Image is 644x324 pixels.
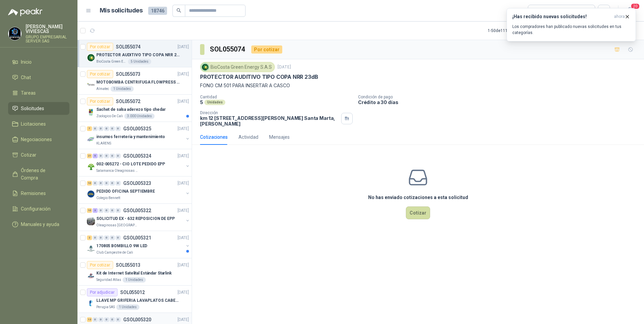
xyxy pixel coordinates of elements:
a: Por cotizarSOL055013[DATE] Company LogoKit de Internet Satelital Estándar StarlinkSeguridad Atlas... [77,258,192,286]
span: search [176,8,181,13]
div: 10 [87,181,92,186]
p: GSOL005325 [123,126,151,131]
div: Por adjudicar [87,288,118,296]
p: Los compradores han publicado nuevas solicitudes en tus categorías. [512,24,630,36]
div: BioCosta Green Energy S.A.S [200,62,275,72]
p: [DATE] [178,289,189,296]
a: Cotizar [8,149,69,161]
div: 5 Unidades [128,59,151,64]
span: Remisiones [21,190,46,197]
div: 0 [110,126,115,131]
p: Crédito a 30 días [358,99,641,105]
div: Por cotizar [87,97,113,105]
p: SOL055012 [120,290,145,295]
div: 0 [98,126,103,131]
p: [DATE] [178,98,189,105]
p: GSOL005320 [123,317,151,322]
span: Configuración [21,205,51,213]
a: Licitaciones [8,118,69,130]
div: 0 [116,126,121,131]
a: Configuración [8,202,69,215]
p: 5 [200,99,203,105]
img: Logo peakr [8,8,42,16]
p: Colegio Bennett [96,195,120,201]
div: Actividad [238,133,258,141]
div: 0 [110,235,115,240]
div: 0 [93,317,98,322]
div: 0 [98,235,103,240]
p: [DATE] [178,235,189,241]
button: Cotizar [406,206,430,219]
div: 1 Unidades [110,86,134,92]
div: 0 [104,235,109,240]
p: Seguridad Atlas [96,277,121,283]
span: Inicio [21,58,32,66]
p: Salamanca Oleaginosas SAS [96,168,139,173]
h3: No has enviado cotizaciones a esta solicitud [368,194,468,201]
a: Remisiones [8,187,69,200]
p: MOTOBOMBA CENTRIFUGA FLOWPRESS 1.5HP-220 [96,79,180,86]
p: [DATE] [178,126,189,132]
p: [DATE] [178,44,189,50]
img: Company Logo [87,135,95,143]
div: 3 [93,208,98,213]
div: 0 [98,208,103,213]
div: 0 [98,181,103,186]
div: 0 [116,317,121,322]
div: 0 [110,317,115,322]
div: 0 [116,208,121,213]
p: Sachet de salsa aderezo tipo chedar [96,106,166,113]
a: 21 5 0 0 0 0 GSOL005324[DATE] Company Logo002-005272 - CIO LOTE PEDIDO EPPSalamanca Oleaginosas SAS [87,152,190,173]
a: 2 0 0 0 0 0 GSOL005321[DATE] Company Logo170805 BOMBILLO 9W LEDClub Campestre de Cali [87,234,190,255]
span: ahora [614,14,625,20]
div: 1 Unidades [116,304,139,310]
div: 0 [116,235,121,240]
h1: Mis solicitudes [100,6,143,15]
div: 0 [93,126,98,131]
p: 170805 BOMBILLO 9W LED [96,243,147,249]
a: Chat [8,71,69,84]
p: [DATE] [278,64,291,70]
div: 3.000 Unidades [124,114,155,119]
p: insumos ferreteria y mantenimiento [96,134,165,140]
a: Solicitudes [8,102,69,115]
div: 13 [87,317,92,322]
div: Por cotizar [87,261,113,269]
p: PROTECTOR AUDITIVO TIPO COPA NRR 23dB [96,52,180,58]
p: SOL055073 [116,72,140,76]
p: Perugia SAS [96,304,115,310]
img: Company Logo [87,108,95,116]
p: [DATE] [178,262,189,268]
p: Dirección [200,110,339,115]
p: Club Campestre de Cali [96,250,133,255]
img: Company Logo [87,217,95,225]
div: 0 [98,154,103,158]
span: Órdenes de Compra [21,167,63,182]
p: Kit de Internet Satelital Estándar Starlink [96,270,172,277]
div: 0 [104,208,109,213]
img: Company Logo [87,81,95,89]
span: Licitaciones [21,120,46,128]
span: 18746 [148,7,167,15]
span: Solicitudes [21,105,44,112]
p: GRUPO EMPRESARIAL SERVER SAS [26,35,69,43]
a: 7 0 0 0 0 0 GSOL005325[DATE] Company Logoinsumos ferreteria y mantenimientoKLARENS [87,125,190,146]
div: 0 [104,154,109,158]
p: SOL055072 [116,99,140,104]
a: Por cotizarSOL055073[DATE] Company LogoMOTOBOMBA CENTRIFUGA FLOWPRESS 1.5HP-220Almatec1 Unidades [77,67,192,95]
button: 20 [624,5,636,17]
div: 2 [87,235,92,240]
div: 0 [104,317,109,322]
div: 0 [93,235,98,240]
p: GSOL005322 [123,208,151,213]
a: Órdenes de Compra [8,164,69,184]
p: Zoologico De Cali [96,114,123,119]
img: Company Logo [87,54,95,62]
span: Manuales y ayuda [21,221,59,228]
div: 10 [87,208,92,213]
div: 5 [93,154,98,158]
div: 7 [87,126,92,131]
h3: ¡Has recibido nuevas solicitudes! [512,14,611,20]
p: SOL055074 [116,44,140,49]
div: 0 [116,181,121,186]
